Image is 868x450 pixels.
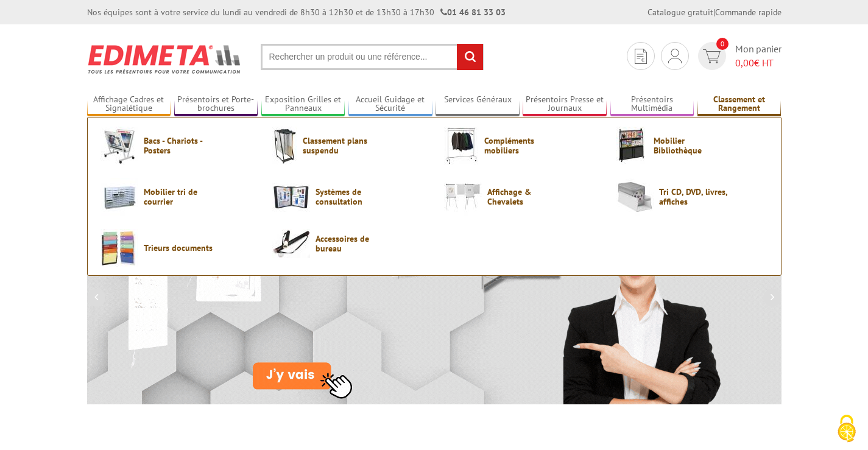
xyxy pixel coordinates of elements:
[487,187,560,206] span: Affichage & Chevalets
[272,229,310,258] img: Accessoires de bureau
[101,127,253,164] a: Bacs - Chariots - Posters
[523,94,607,114] a: Présentoirs Presse et Journaux
[457,44,483,70] input: rechercher
[316,187,389,206] span: Systèmes de consultation
[610,94,694,114] a: Présentoirs Multimédia
[261,44,484,70] input: Rechercher un produit ou une référence...
[316,234,389,253] span: Accessoires de bureau
[444,178,482,216] img: Affichage & Chevalets
[436,94,520,114] a: Services Généraux
[703,49,721,63] img: devis rapide
[272,178,425,216] a: Systèmes de consultation
[695,42,782,70] a: devis rapide 0 Mon panier 0,00€ HT
[444,127,596,164] a: Compléments mobiliers
[616,178,768,216] a: Tri CD, DVD, livres, affiches
[174,94,258,114] a: Présentoirs et Porte-brochures
[616,127,648,164] img: Mobilier Bibliothèque
[659,187,732,206] span: Tri CD, DVD, livres, affiches
[616,127,768,164] a: Mobilier Bibliothèque
[635,49,647,64] img: devis rapide
[444,127,479,164] img: Compléments mobiliers
[668,49,682,63] img: devis rapide
[261,94,345,114] a: Exposition Grilles et Panneaux
[303,136,376,155] span: Classement plans suspendu
[831,413,862,444] img: Cookies (fenêtre modale)
[440,7,506,18] strong: 01 46 81 33 03
[101,229,253,267] a: Trieurs documents
[484,136,557,155] span: Compléments mobiliers
[348,94,432,114] a: Accueil Guidage et Sécurité
[716,38,729,50] span: 0
[654,136,727,155] span: Mobilier Bibliothèque
[87,6,506,18] div: Nos équipes sont à votre service du lundi au vendredi de 8h30 à 12h30 et de 13h30 à 17h30
[101,178,253,216] a: Mobilier tri de courrier
[144,187,217,206] span: Mobilier tri de courrier
[101,229,138,267] img: Trieurs documents
[825,409,868,450] button: Cookies (fenêtre modale)
[144,136,217,155] span: Bacs - Chariots - Posters
[647,7,713,18] a: Catalogue gratuit
[101,178,138,216] img: Mobilier tri de courrier
[444,178,596,216] a: Affichage & Chevalets
[272,127,297,164] img: Classement plans suspendu
[697,94,782,114] a: Classement et Rangement
[144,243,217,253] span: Trieurs documents
[735,56,782,70] span: € HT
[735,42,782,70] span: Mon panier
[272,229,425,258] a: Accessoires de bureau
[647,6,782,18] div: |
[735,57,754,69] span: 0,00
[715,7,782,18] a: Commande rapide
[616,178,654,216] img: Tri CD, DVD, livres, affiches
[101,127,138,164] img: Bacs - Chariots - Posters
[272,127,425,164] a: Classement plans suspendu
[87,37,242,82] img: Présentoir, panneau, stand - Edimeta - PLV, affichage, mobilier bureau, entreprise
[272,178,310,216] img: Systèmes de consultation
[87,94,171,114] a: Affichage Cadres et Signalétique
